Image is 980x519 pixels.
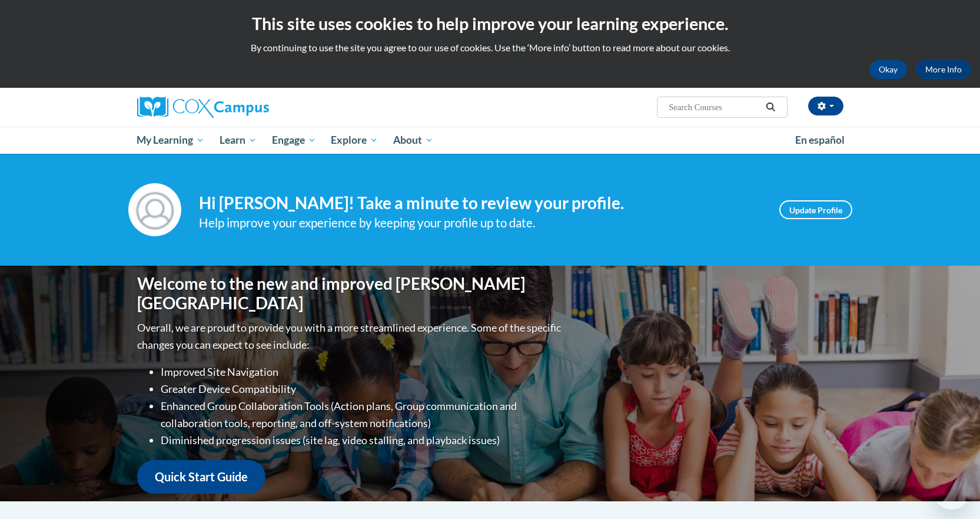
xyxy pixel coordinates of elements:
[667,100,762,114] input: Search Courses
[199,213,762,233] div: Help improve your experience by keeping your profile up to date.
[161,432,564,449] li: Diminished progression issues (site lag, video stalling, and playback issues)
[119,127,861,154] div: Main menu
[137,319,564,353] p: Overall, we are proud to provide you with a more streamlined experience. Some of the specific cha...
[264,127,324,154] a: Engage
[762,100,779,114] button: Search
[199,193,762,213] h4: Hi [PERSON_NAME]! Take a minute to review your profile.
[808,97,843,115] button: Account Settings
[129,127,212,154] a: My Learning
[323,127,386,154] a: Explore
[386,127,441,154] a: About
[137,274,564,313] h1: Welcome to the new and improved [PERSON_NAME][GEOGRAPHIC_DATA]
[137,97,361,118] a: Cox Campus
[779,200,852,219] a: Update Profile
[9,12,971,35] h2: This site uses cookies to help improve your learning experience.
[161,381,564,398] li: Greater Device Compatibility
[9,41,971,54] p: By continuing to use the site you agree to our use of cookies. Use the ‘More info’ button to read...
[161,363,564,381] li: Improved Site Navigation
[933,472,971,510] iframe: Button to launch messaging window
[137,133,204,147] span: My Learning
[916,60,971,79] a: More Info
[272,133,316,147] span: Engage
[331,133,378,147] span: Explore
[795,134,845,146] span: En español
[161,398,564,432] li: Enhanced Group Collaboration Tools (Action plans, Group communication and collaboration tools, re...
[128,183,181,236] img: Profile Image
[393,133,433,147] span: About
[137,460,265,494] a: Quick Start Guide
[869,60,907,79] button: Okay
[137,97,269,118] img: Cox Campus
[788,128,852,153] a: En español
[220,133,257,147] span: Learn
[212,127,264,154] a: Learn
